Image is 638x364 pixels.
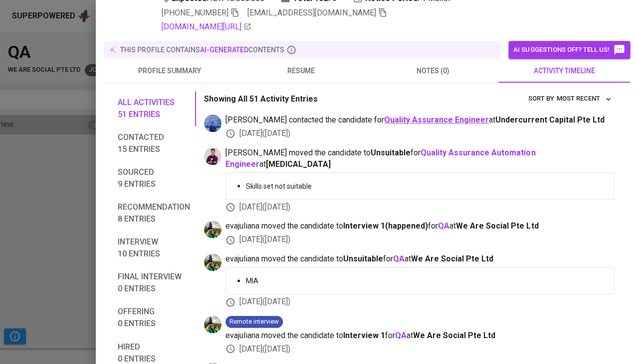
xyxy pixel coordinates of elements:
[204,253,221,271] img: eva@glints.com
[438,221,449,231] a: QA
[225,317,283,327] span: Remote interview
[266,159,331,169] span: [MEDICAL_DATA]
[118,97,190,121] span: All activities 51 entries
[118,236,190,260] span: Interview 10 entries
[225,234,614,245] div: [DATE] ( [DATE] )
[513,44,625,56] span: AI suggestions off? Tell us!
[456,221,538,231] span: We Are Social Pte Ltd
[343,254,383,263] b: Unsuitable
[504,65,624,77] span: activity timeline
[118,306,190,330] span: Offering 0 entries
[373,65,493,77] span: notes (0)
[384,115,489,124] a: Quality Assurance Engineer
[395,330,407,340] a: QA
[204,115,221,132] img: aldiron.tahalele@glints.com
[528,95,554,102] span: sort by
[200,46,248,54] span: AI-generated
[508,41,630,59] button: AI suggestions off? Tell us!
[247,8,376,17] span: [EMAIL_ADDRESS][DOMAIN_NAME]
[241,65,361,77] span: resume
[204,147,221,165] img: erwin@glints.com
[225,115,614,126] span: [PERSON_NAME] contacted the candidate for at
[225,330,614,341] span: evajuliana moved the candidate to for at
[118,201,190,225] span: Recommendation 8 entries
[246,276,606,286] p: MIA
[556,93,612,105] span: Most Recent
[393,254,405,263] a: QA
[118,271,190,295] span: Final interview 0 entries
[343,330,385,340] b: Interview 1
[225,128,614,139] div: [DATE] ( [DATE] )
[120,45,284,55] p: this profile contains contents
[118,131,190,155] span: Contacted 15 entries
[413,330,495,340] span: We Are Social Pte Ltd
[110,65,229,77] span: profile summary
[118,166,190,190] span: Sourced 9 entries
[225,148,535,169] a: Quality Assurance Automation Engineer
[225,221,614,232] span: evajuliana moved the candidate to for at
[411,254,493,263] span: We Are Social Pte Ltd
[204,221,221,238] img: eva@glints.com
[225,202,614,213] div: [DATE] ( [DATE] )
[225,296,614,308] div: [DATE] ( [DATE] )
[225,253,614,265] span: evajuliana moved the candidate to for at
[495,115,604,124] span: Undercurrent Capital Pte Ltd
[162,21,251,33] a: [DOMAIN_NAME][URL]
[225,343,614,355] div: [DATE] ( [DATE] )
[371,148,411,157] b: Unsuitable
[343,221,428,231] b: Interview 1 ( happened )
[204,316,221,333] img: eva@glints.com
[162,8,228,17] span: [PHONE_NUMBER]
[204,93,318,105] p: Showing All 51 Activity Entries
[225,147,614,170] span: [PERSON_NAME] moved the candidate to for at
[246,181,606,191] p: Skills set not suitable
[554,91,614,107] button: sort by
